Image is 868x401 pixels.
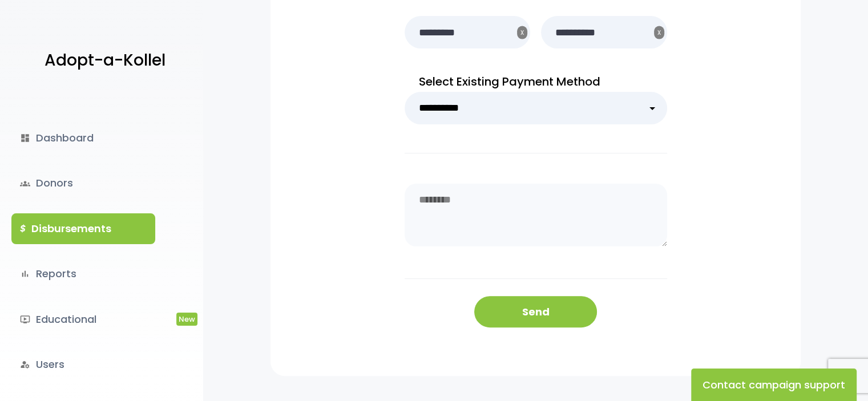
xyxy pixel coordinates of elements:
a: manage_accountsUsers [11,349,155,380]
a: Adopt-a-Kollel [39,33,165,88]
i: dashboard [20,133,30,143]
p: Select Existing Payment Method [405,71,667,92]
a: groupsDonors [11,168,155,199]
button: X [517,26,527,39]
button: Send [474,296,597,327]
button: Contact campaign support [691,368,857,401]
i: ondemand_video [20,314,30,325]
i: manage_accounts [20,359,30,370]
p: Adopt-a-Kollel [45,46,165,75]
a: dashboardDashboard [11,123,155,153]
span: New [176,313,197,326]
a: bar_chartReports [11,258,155,289]
span: groups [20,179,30,189]
a: $Disbursements [11,213,155,244]
button: X [654,26,664,39]
a: ondemand_videoEducationalNew [11,304,155,335]
i: $ [20,221,26,237]
i: bar_chart [20,269,30,279]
